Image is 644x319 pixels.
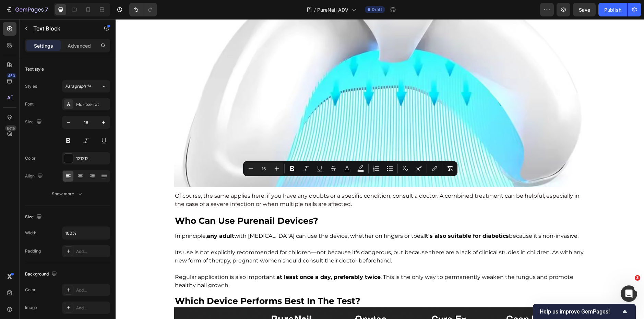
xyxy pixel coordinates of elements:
[243,161,457,176] div: Editor contextual toolbar
[621,285,637,302] iframe: Intercom live chat
[59,230,468,245] span: Its use is not explicitly recommended for children—not because it's dangerous, but because there ...
[76,101,108,108] div: Montserrat
[579,7,590,13] span: Save
[129,3,157,16] div: Undo/Redo
[604,6,621,13] div: Publish
[25,188,110,200] button: Show more
[598,3,627,16] button: Publish
[76,287,108,293] div: Add...
[68,42,91,49] p: Advanced
[25,270,58,279] div: Background
[25,248,41,254] div: Padding
[161,255,265,261] strong: at least once a day, preferably twice
[314,6,316,13] span: /
[25,212,43,222] div: Size
[5,125,16,131] div: Beta
[59,255,458,269] span: Regular application is also important: . This is the only way to permanently weaken the fungus an...
[59,173,464,188] span: Of course, the same applies here: if you have any doubts or a specific condition, consult a docto...
[65,83,91,89] span: Paragraph 1*
[540,308,621,315] span: Help us improve GemPages!
[91,213,119,220] strong: any adult
[635,275,640,281] span: 3
[59,213,463,220] span: In principle, with [MEDICAL_DATA] can use the device, whether on fingers or toes. because it's no...
[62,227,110,239] input: Auto
[25,287,36,293] div: Color
[34,42,53,49] p: Settings
[76,156,108,162] div: 121212
[62,80,110,93] button: Paragraph 1*
[25,230,36,236] div: Width
[25,83,37,89] div: Styles
[52,191,84,197] div: Show more
[59,196,203,207] strong: who can use purenail devices?
[25,305,37,311] div: Image
[25,118,43,127] div: Size
[25,155,36,161] div: Color
[7,73,16,78] div: 450
[540,307,629,316] button: Show survey - Help us improve GemPages!
[116,19,644,319] iframe: Design area
[59,277,245,287] strong: which device performs best in the test?
[25,101,34,107] div: Font
[33,24,92,33] p: Text Block
[76,248,108,255] div: Add...
[76,305,108,311] div: Add...
[372,7,382,13] span: Draft
[25,66,44,72] div: Text style
[573,3,596,16] button: Save
[45,5,48,14] p: 7
[309,213,393,220] strong: It's also suitable for diabetics
[317,6,348,13] span: PureNail ADV
[3,3,51,16] button: 7
[25,172,44,181] div: Align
